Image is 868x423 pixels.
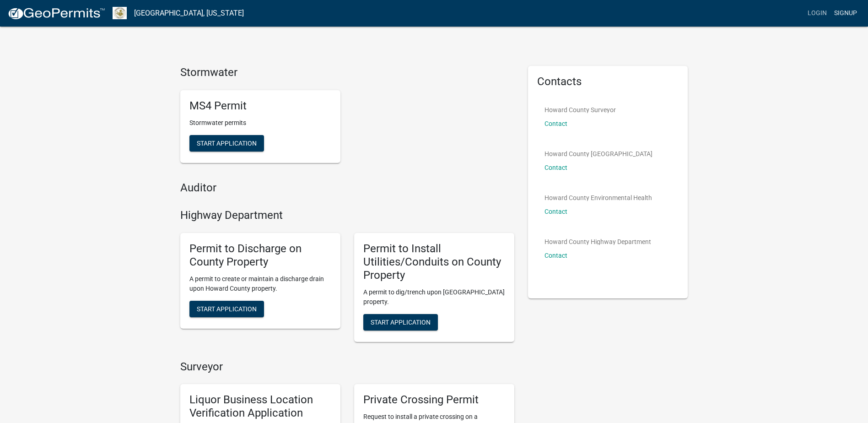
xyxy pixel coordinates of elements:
[545,252,567,259] a: Contact
[189,99,331,113] h5: MS4 Permit
[189,135,264,152] button: Start Application
[363,287,505,307] p: A permit to dig/trench upon [GEOGRAPHIC_DATA] property.
[545,195,652,201] p: Howard County Environmental Health
[189,118,331,128] p: Stormwater permits
[180,66,514,79] h4: Stormwater
[804,5,830,22] a: Login
[180,181,514,195] h4: Auditor
[189,242,331,269] h5: Permit to Discharge on County Property
[180,209,514,222] h4: Highway Department
[537,75,679,88] h5: Contacts
[371,318,431,325] span: Start Application
[197,305,257,312] span: Start Application
[545,164,567,171] a: Contact
[545,107,616,113] p: Howard County Surveyor
[363,242,505,282] h5: Permit to Install Utilities/Conduits on County Property
[189,393,331,420] h5: Liquor Business Location Verification Application
[545,151,652,157] p: Howard County [GEOGRAPHIC_DATA]
[363,314,438,331] button: Start Application
[545,120,567,127] a: Contact
[189,301,264,317] button: Start Application
[363,393,505,407] h5: Private Crossing Permit
[545,239,651,245] p: Howard County Highway Department
[830,5,861,22] a: Signup
[189,274,331,293] p: A permit to create or maintain a discharge drain upon Howard County property.
[545,208,567,215] a: Contact
[113,7,127,19] img: Howard County, Indiana
[180,360,514,374] h4: Surveyor
[197,139,257,146] span: Start Application
[134,5,244,21] a: [GEOGRAPHIC_DATA], [US_STATE]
